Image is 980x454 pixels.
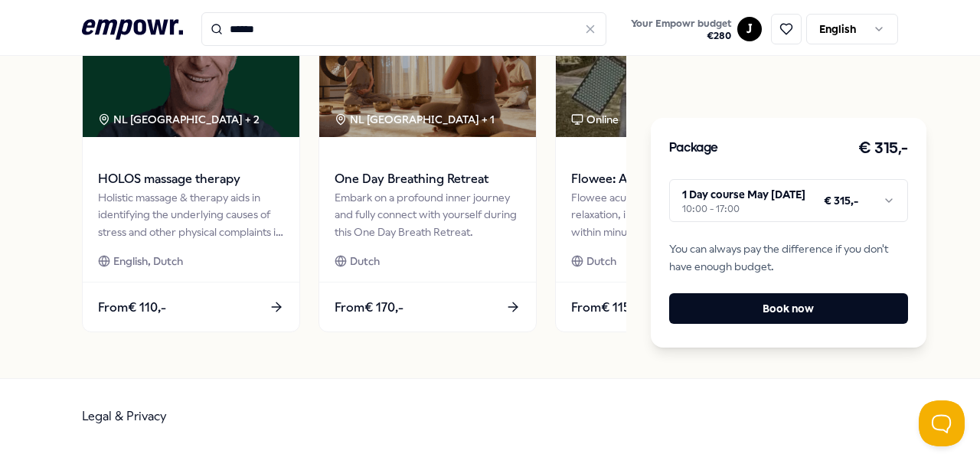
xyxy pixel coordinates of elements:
[318,14,537,332] a: package imageRelaxationNL [GEOGRAPHIC_DATA] + 1One Day Breathing RetreatEmbark on a profound inne...
[335,189,521,240] div: Embark on a profound inner journey and fully connect with yourself during this One Day Breath Ret...
[98,298,166,318] span: From € 110,-
[555,14,773,332] a: package imageRelaxationOnlineFlowee: Acupressure matFlowee acupressure mats provide relaxation, i...
[628,15,734,45] button: Your Empowr budget€280
[571,111,619,128] div: Online
[571,189,757,240] div: Flowee acupressure mats provide relaxation, inner peace, or energy within minutes, perfect for da...
[586,253,616,269] span: Dutch
[858,136,908,161] h3: € 315,-
[319,15,536,137] img: package image
[669,294,908,325] button: Book now
[98,189,284,240] div: Holistic massage & therapy aids in identifying the underlying causes of stress and other physical...
[201,12,607,46] input: Search for products, categories or subcategories
[335,111,495,128] div: NL [GEOGRAPHIC_DATA] + 1
[631,30,731,42] span: € 280
[631,18,731,30] span: Your Empowr budget
[82,14,300,332] a: package imageRelaxationNL [GEOGRAPHIC_DATA] + 2HOLOS massage therapyHolistic massage & therapy ai...
[335,298,403,318] span: From € 170,-
[113,253,183,269] span: English, Dutch
[98,111,260,128] div: NL [GEOGRAPHIC_DATA] + 2
[556,15,773,137] img: package image
[83,15,299,137] img: package image
[571,169,757,189] span: Flowee: Acupressure mat
[919,400,965,446] iframe: Help Scout Beacon - Open
[669,241,908,276] span: You can always pay the difference if you don't have enough budget.
[350,253,380,269] span: Dutch
[98,169,284,189] span: HOLOS massage therapy
[335,169,521,189] span: One Day Breathing Retreat
[82,409,167,423] a: Legal & Privacy
[669,139,718,159] h3: Package
[571,298,639,318] span: From € 115,-
[737,17,762,41] button: J
[625,13,737,45] a: Your Empowr budget€280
